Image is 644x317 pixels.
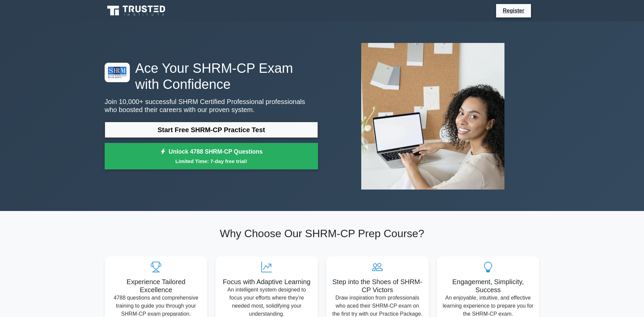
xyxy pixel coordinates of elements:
h5: Engagement, Simplicity, Success [442,278,534,294]
a: Unlock 4788 SHRM-CP QuestionsLimited Time: 7-day free trial! [105,143,318,170]
h5: Experience Tailored Excellence [110,278,202,294]
a: Start Free SHRM-CP Practice Test [105,122,318,138]
h5: Focus with Adaptive Learning [221,278,313,286]
h1: Ace Your SHRM-CP Exam with Confidence [105,60,318,92]
h5: Step into the Shoes of SHRM-CP Victors [331,278,423,294]
small: Limited Time: 7-day free trial! [113,157,310,165]
a: Register [499,6,528,15]
h2: Why Choose Our SHRM-CP Prep Course? [105,227,539,240]
p: Join 10,000+ successful SHRM Certified Professional professionals who boosted their careers with ... [105,98,318,114]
